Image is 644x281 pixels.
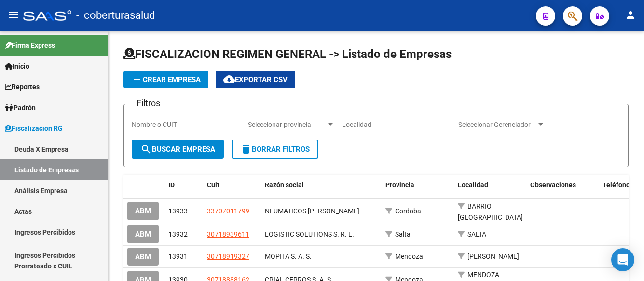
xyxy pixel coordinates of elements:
span: Localidad [458,181,488,189]
button: ABM [127,202,159,220]
span: NEUMATICOS MARTIN S.A. [265,207,359,215]
span: 33707011799 [207,207,249,215]
mat-icon: cloud_download [223,73,235,85]
datatable-header-cell: Localidad [454,175,526,196]
span: ABM [135,207,151,216]
button: Buscar Empresa [132,140,224,159]
datatable-header-cell: Provincia [382,175,454,196]
span: - coberturasalud [76,5,155,26]
span: Razón social [265,181,304,189]
span: FISCALIZACION REGIMEN GENERAL -> Listado de Empresas [123,47,452,61]
span: Exportar CSV [223,75,288,84]
span: MOPITA S. A. S. [265,253,312,260]
span: ABM [135,230,151,239]
span: Borrar Filtros [240,145,310,154]
datatable-header-cell: Razón social [261,175,382,196]
span: 13933 [168,207,188,215]
mat-icon: menu [8,9,19,21]
span: Seleccionar Gerenciador [458,121,536,129]
span: Provincia [385,181,414,189]
span: Crear Empresa [131,75,201,84]
button: Exportar CSV [216,71,295,88]
span: Firma Express [5,40,55,51]
span: Salta [395,230,411,238]
button: ABM [127,225,159,243]
span: [PERSON_NAME] [467,253,519,260]
h3: Filtros [132,97,165,110]
span: Teléfono [603,181,630,189]
mat-icon: search [140,143,152,155]
datatable-header-cell: Cuit [203,175,261,196]
mat-icon: delete [240,143,252,155]
span: BARRIO [GEOGRAPHIC_DATA] [458,202,523,221]
span: Seleccionar provincia [248,121,326,129]
span: 30718939611 [207,230,249,238]
div: Open Intercom Messenger [611,248,634,271]
span: Padrón [5,102,36,113]
span: Cordoba [395,207,421,215]
span: 30718919327 [207,253,249,260]
span: Reportes [5,82,40,92]
span: Mendoza [395,253,423,260]
span: Buscar Empresa [140,145,215,154]
span: LOGISTIC SOLUTIONS S. R. L. [265,230,354,238]
mat-icon: add [131,73,143,85]
span: Observaciones [530,181,576,189]
button: ABM [127,248,159,266]
span: Inicio [5,61,29,71]
span: 13932 [168,230,188,238]
span: SALTA [467,230,486,238]
span: Cuit [207,181,219,189]
button: Borrar Filtros [232,140,318,159]
datatable-header-cell: Observaciones [526,175,599,196]
span: 13931 [168,253,188,260]
button: Crear Empresa [123,71,208,88]
span: Fiscalización RG [5,123,63,134]
span: ABM [135,253,151,261]
mat-icon: person [625,9,636,21]
datatable-header-cell: ID [164,175,203,196]
span: ID [168,181,175,189]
